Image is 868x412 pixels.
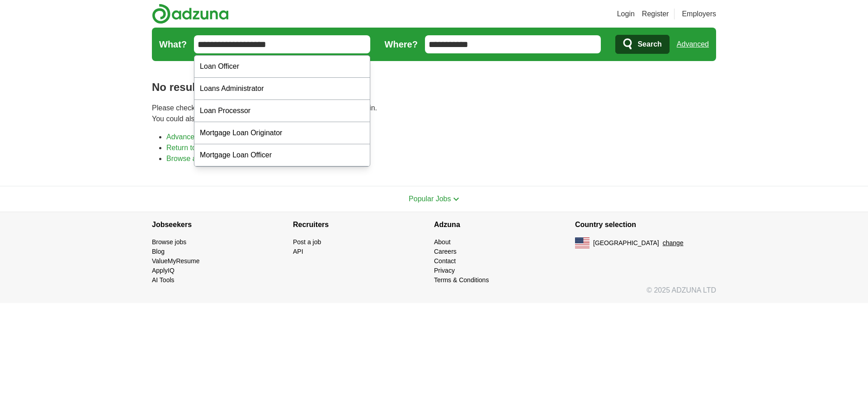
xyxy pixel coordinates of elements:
h1: No results found [152,79,716,95]
p: Please check your spelling or enter another search term and try again. You could also try one of ... [152,103,716,124]
span: [GEOGRAPHIC_DATA] [593,238,659,248]
a: AI Tools [152,276,175,284]
h4: Country selection [575,212,716,237]
a: ValueMyResume [152,257,200,265]
img: US flag [575,237,590,248]
button: change [663,238,684,248]
a: Browse all live results across the [GEOGRAPHIC_DATA] [166,155,349,162]
a: Blog [152,248,165,255]
div: Loans Administrator [194,78,370,100]
a: Advanced search [166,133,222,141]
div: © 2025 ADZUNA LTD [145,285,723,303]
label: What? [159,38,187,51]
a: Employers [682,9,716,19]
a: Privacy [434,267,455,274]
a: Browse jobs [152,238,186,246]
span: Popular Jobs [409,195,451,203]
a: Register [642,9,669,19]
span: Search [637,35,661,53]
img: toggle icon [453,197,459,201]
a: Post a job [293,238,321,246]
a: Terms & Conditions [434,276,489,284]
button: Search [615,35,669,54]
a: API [293,248,303,255]
a: Careers [434,248,457,255]
div: Loan Officer [194,56,370,78]
a: About [434,238,451,246]
img: Adzuna logo [152,4,229,24]
a: Contact [434,257,456,265]
a: Login [617,9,635,19]
label: Where? [385,38,418,51]
a: ApplyIQ [152,267,175,274]
div: Mortgage Loan Officer [194,144,370,166]
div: Mortgage Loan Originator [194,122,370,144]
a: Return to the home page and start again [166,144,296,152]
a: Advanced [677,35,709,53]
div: Loan Processor [194,100,370,122]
